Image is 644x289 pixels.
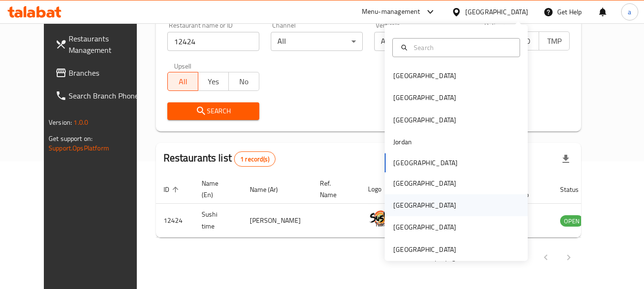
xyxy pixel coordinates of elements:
[235,155,275,164] span: 1 record(s)
[69,67,144,79] span: Branches
[320,178,349,200] span: Ref. Name
[194,204,242,238] td: Sushi time
[198,72,229,91] button: Yes
[410,42,514,53] input: Search
[49,132,92,145] span: Get support on:
[167,72,198,91] button: All
[465,7,528,17] div: [GEOGRAPHIC_DATA]
[172,75,194,89] span: All
[234,151,276,167] div: Total records count
[393,200,456,210] div: [GEOGRAPHIC_DATA]
[539,31,570,50] button: TMP
[393,137,412,147] div: Jordan
[560,184,591,195] span: Status
[167,102,259,120] button: Search
[554,148,577,170] div: Export file
[167,32,259,51] input: Search for restaurant name or ID..
[242,204,312,238] td: [PERSON_NAME]
[368,207,392,230] img: Sushi time
[362,6,420,18] div: Menu-management
[360,175,403,204] th: Logo
[156,175,635,238] table: enhanced table
[202,178,231,200] span: Name (En)
[560,216,583,227] span: OPEN
[374,32,466,51] div: All
[49,116,72,129] span: Version:
[271,32,363,51] div: All
[393,70,456,81] div: [GEOGRAPHIC_DATA]
[393,92,456,103] div: [GEOGRAPHIC_DATA]
[250,184,290,195] span: Name (Ar)
[228,72,259,91] button: No
[48,61,152,84] a: Branches
[164,184,182,195] span: ID
[49,142,109,154] a: Support.OpsPlatform
[164,151,276,167] h2: Restaurants list
[628,7,631,17] span: a
[69,90,144,101] span: Search Branch Phone
[48,84,152,107] a: Search Branch Phone
[69,33,144,56] span: Restaurants Management
[393,222,456,232] div: [GEOGRAPHIC_DATA]
[502,252,525,264] p: 1-1 of 1
[393,244,456,255] div: [GEOGRAPHIC_DATA]
[393,178,456,189] div: [GEOGRAPHIC_DATA]
[202,75,225,89] span: Yes
[417,252,460,264] p: Rows per page:
[174,62,192,69] label: Upsell
[175,105,252,117] span: Search
[233,75,256,89] span: No
[156,204,194,238] td: 12424
[393,115,456,125] div: [GEOGRAPHIC_DATA]
[48,27,152,61] a: Restaurants Management
[543,34,566,48] span: TMP
[73,116,88,129] span: 1.0.0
